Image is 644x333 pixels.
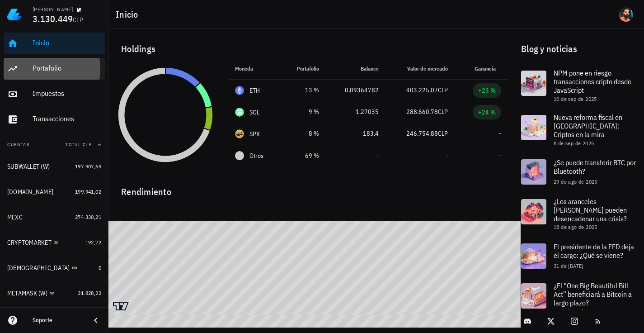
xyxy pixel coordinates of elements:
[4,206,105,228] a: MEXC 274.330,21
[376,152,379,160] span: -
[4,134,105,156] button: CuentasTotal CLP
[554,262,583,269] span: 31 de [DATE]
[228,58,281,80] th: Moneda
[406,108,438,116] span: 288.660,78
[288,151,319,161] div: 69 %
[554,158,636,176] span: ¿Se puede transferir BTC por Bluetooth?
[235,86,244,95] div: ETH-icon
[4,33,105,54] a: Inicio
[554,113,622,139] span: Nueva reforma fiscal en [GEOGRAPHIC_DATA]: Criptos en la mira
[386,58,455,80] th: Valor de mercado
[249,129,260,138] div: SPX
[249,86,260,95] div: ETH
[33,38,101,47] div: Inicio
[33,13,73,25] span: 3.130.449
[99,264,101,271] span: 0
[75,163,101,170] span: 197.907,69
[326,58,386,80] th: Balance
[499,129,501,138] span: -
[249,151,263,161] span: Otros
[554,140,594,147] span: 8 de sep de 2025
[554,224,597,230] span: 18 de ago de 2025
[114,34,508,63] div: Holdings
[235,108,244,117] div: SOL-icon
[113,302,129,310] a: Charting by TradingView
[334,129,379,138] div: 183,4
[438,86,448,94] span: CLP
[73,16,83,24] span: CLP
[288,129,319,138] div: 8 %
[7,290,47,297] div: METAMASK (W)
[554,197,627,223] span: ¿Los aranceles [PERSON_NAME] pueden desencadenar una crisis?
[4,156,105,177] a: SUBWALLET (W) 197.907,69
[75,214,101,220] span: 274.330,21
[554,95,597,102] span: 10 de sep de 2025
[514,63,644,108] a: NPM pone en riesgo transacciones cripto desde JavaScript 10 de sep de 2025
[554,178,597,185] span: 29 de ago de 2025
[514,34,644,63] div: Blog y noticias
[554,281,632,307] span: ¿El “One Big Beautiful Bill Act” beneficiará a Bitcoin a largo plazo?
[334,86,379,95] div: 0,09364782
[334,107,379,117] div: 1,27035
[66,142,92,147] span: Total CLP
[4,58,105,80] a: Portafolio
[478,86,496,95] div: +23 %
[554,242,634,260] span: El presidente de la FED deja el cargo: ¿Qué se viene?
[438,129,448,138] span: CLP
[4,181,105,203] a: [DOMAIN_NAME] 199.941,02
[235,129,244,138] div: SPX-icon
[249,108,260,117] div: SOL
[78,290,101,296] span: 31.828,22
[619,7,633,22] div: avatar
[7,239,52,247] div: CRYPTOMARKET
[514,276,644,320] a: ¿El “One Big Beautiful Bill Act” beneficiará a Bitcoin a largo plazo? 15 de [DATE]
[475,65,501,72] span: Ganancia
[7,264,70,272] div: [DEMOGRAPHIC_DATA]
[33,6,73,13] div: [PERSON_NAME]
[4,232,105,253] a: CRYPTOMARKET 192,72
[75,188,101,195] span: 199.941,02
[406,129,438,138] span: 246.754,88
[438,108,448,116] span: CLP
[281,58,326,80] th: Portafolio
[406,86,438,94] span: 403.225,07
[446,152,448,160] span: -
[4,257,105,279] a: [DEMOGRAPHIC_DATA] 0
[514,108,644,152] a: Nueva reforma fiscal en [GEOGRAPHIC_DATA]: Criptos en la mira 8 de sep de 2025
[7,163,50,171] div: SUBWALLET (W)
[7,214,23,221] div: MEXC
[33,114,101,123] div: Transacciones
[33,89,101,98] div: Impuestos
[288,86,319,95] div: 13 %
[514,236,644,276] a: El presidente de la FED deja el cargo: ¿Qué se viene? 31 de [DATE]
[33,64,101,72] div: Portafolio
[4,282,105,304] a: METAMASK (W) 31.828,22
[116,7,142,22] h1: Inicio
[514,152,644,192] a: ¿Se puede transferir BTC por Bluetooth? 29 de ago de 2025
[33,317,83,324] div: Soporte
[499,152,501,160] span: -
[85,239,101,246] span: 192,72
[4,83,105,105] a: Impuestos
[114,177,508,199] div: Rendimiento
[7,7,22,22] img: LedgiFi
[288,107,319,117] div: 9 %
[7,188,53,196] div: [DOMAIN_NAME]
[554,68,631,95] span: NPM pone en riesgo transacciones cripto desde JavaScript
[514,192,644,236] a: ¿Los aranceles [PERSON_NAME] pueden desencadenar una crisis? 18 de ago de 2025
[4,109,105,130] a: Transacciones
[478,108,496,117] div: +24 %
